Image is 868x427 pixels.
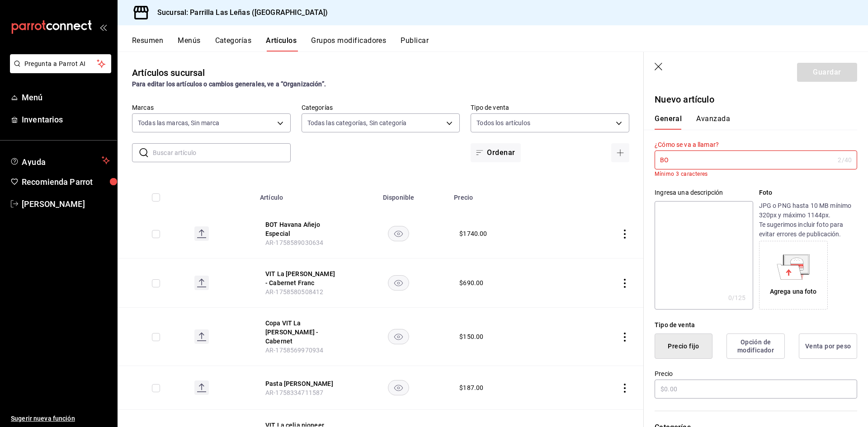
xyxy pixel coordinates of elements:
[302,104,460,111] label: Categorías
[388,226,409,241] button: availability-product
[388,275,409,291] button: availability-product
[10,54,111,73] button: Pregunta a Parrot AI
[620,230,629,239] button: actions
[132,36,868,52] div: navigation tabs
[265,347,323,354] span: AR-1758569970934
[265,269,338,287] button: edit-product-location
[138,118,220,127] span: Todas las marcas, Sin marca
[655,141,857,148] label: ¿Cómo se va a llamar?
[307,118,407,127] span: Todas las categorías, Sin categoría
[265,239,323,246] span: AR-1758589030634
[655,371,857,377] label: Precio
[696,114,730,130] button: Avanzada
[620,279,629,288] button: actions
[728,293,746,302] div: 0 /125
[759,201,857,239] p: JPG o PNG hasta 10 MB mínimo 320px y máximo 1144px. Te sugerimos incluir foto para evitar errores...
[255,180,349,209] th: Artículo
[471,143,520,162] button: Ordenar
[770,287,817,296] div: Agrega una foto
[476,118,530,127] span: Todos los artículos
[265,220,338,238] button: edit-product-location
[22,91,110,103] span: Menú
[22,198,110,210] span: [PERSON_NAME]
[761,243,826,307] div: Agrega una foto
[265,319,338,346] button: edit-product-location
[655,333,712,359] button: Precio fijo
[99,23,107,31] button: open_drawer_menu
[655,320,857,330] div: Tipo de venta
[759,188,857,197] p: Foto
[620,333,629,342] button: actions
[471,104,629,111] label: Tipo de venta
[459,229,487,238] div: $ 1740.00
[132,66,205,80] div: Artículos sucursal
[215,36,252,52] button: Categorías
[132,36,163,52] button: Resumen
[388,380,409,395] button: availability-product
[838,155,852,164] div: 2 /40
[6,66,111,75] a: Pregunta a Parrot AI
[178,36,200,52] button: Menús
[459,278,483,287] div: $ 690.00
[655,380,857,399] input: $0.00
[655,114,846,130] div: navigation tabs
[799,333,857,359] button: Venta por peso
[311,36,386,52] button: Grupos modificadores
[22,155,98,166] span: Ayuda
[132,104,291,111] label: Marcas
[726,333,785,359] button: Opción de modificador
[265,288,323,296] span: AR-1758580508412
[22,176,110,188] span: Recomienda Parrot
[150,7,328,18] h3: Sucursal: Parrilla Las Leñas ([GEOGRAPHIC_DATA])
[24,59,97,69] span: Pregunta a Parrot AI
[401,36,429,52] button: Publicar
[655,188,753,197] div: Ingresa una descripción
[459,383,483,392] div: $ 187.00
[655,93,857,106] p: Nuevo artículo
[459,332,483,341] div: $ 150.00
[265,379,338,388] button: edit-product-location
[11,414,110,423] span: Sugerir nueva función
[620,384,629,393] button: actions
[388,329,409,344] button: availability-product
[22,113,110,126] span: Inventarios
[349,180,448,209] th: Disponible
[265,389,323,396] span: AR-1758334711587
[655,114,682,130] button: General
[655,171,857,177] p: Mínimo 3 caracteres
[266,36,297,52] button: Artículos
[153,144,291,162] input: Buscar artículo
[132,80,326,88] strong: Para editar los artículos o cambios generales, ve a “Organización”.
[448,180,564,209] th: Precio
